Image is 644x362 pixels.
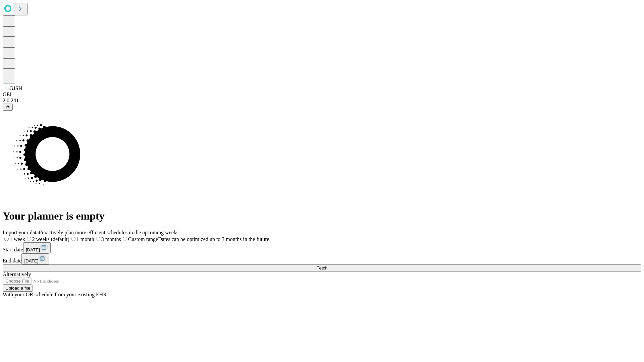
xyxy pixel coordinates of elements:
input: Custom rangeDates can be optimized up to 3 months in the future. [123,237,127,241]
input: 3 months [96,237,100,241]
button: Fetch [3,264,641,271]
div: End date [3,253,641,264]
span: GJSH [9,85,22,91]
span: Alternatively [3,271,31,277]
div: GEI [3,92,641,98]
span: Custom range [128,236,158,242]
button: [DATE] [21,253,49,264]
div: Start date [3,242,641,253]
span: 3 months [101,236,121,242]
span: With your OR schedule from your existing EHR [3,292,107,297]
span: @ [5,105,10,110]
span: [DATE] [24,258,38,263]
input: 1 week [4,237,9,241]
span: Import your data [3,230,39,235]
button: [DATE] [23,242,51,253]
span: [DATE] [26,247,40,252]
h1: Your planner is empty [3,210,641,222]
span: 1 week [10,236,25,242]
div: 2.0.241 [3,98,641,104]
button: Upload a file [3,285,33,292]
span: 1 month [76,236,94,242]
span: 2 weeks (default) [32,236,69,242]
input: 1 month [71,237,75,241]
span: Proactively plan more efficient schedules in the upcoming weeks. [39,230,180,235]
span: Fetch [316,265,327,270]
span: Dates can be optimized up to 3 months in the future. [158,236,270,242]
input: 2 weeks (default) [27,237,31,241]
button: @ [3,104,13,111]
